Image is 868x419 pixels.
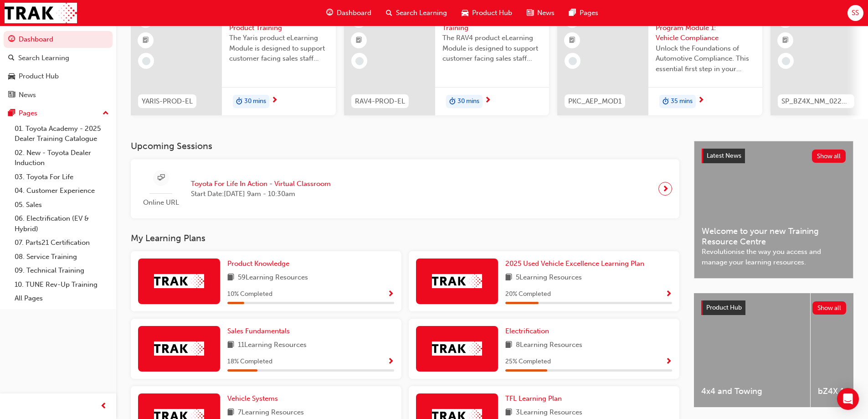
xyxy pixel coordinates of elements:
a: 04. Customer Experience [11,184,113,198]
span: Search Learning [396,8,447,18]
span: The Yaris product eLearning Module is designed to support customer facing sales staff with introd... [229,33,329,64]
span: search-icon [386,7,392,19]
span: duration-icon [663,96,669,108]
img: Trak [154,274,204,288]
a: 02. New - Toyota Dealer Induction [11,146,113,170]
span: 18 % Completed [227,357,272,367]
a: 01. Toyota Academy - 2025 Dealer Training Catalogue [11,122,113,146]
a: 10. TUNE Rev-Up Training [11,278,113,292]
span: search-icon [8,54,15,62]
div: Pages [19,108,37,119]
span: Toyota For Life In Action - Virtual Classroom [191,179,331,189]
span: book-icon [227,340,234,351]
h3: Upcoming Sessions [131,141,679,151]
a: All Pages [11,291,113,305]
span: Show Progress [387,358,394,366]
span: PKC_AEP_MOD1 [568,96,621,107]
span: prev-icon [100,401,107,412]
span: duration-icon [449,96,456,108]
span: Revolutionise the way you access and manage your learning resources. [702,247,846,267]
span: sessionType_ONLINE_URL-icon [158,172,164,184]
a: Dashboard [4,31,113,48]
span: next-icon [662,182,669,195]
span: 30 mins [457,96,479,107]
a: 07. Parts21 Certification [11,236,113,250]
span: book-icon [227,407,234,419]
a: Online URLToyota For Life In Action - Virtual ClassroomStart Date:[DATE] 9am - 10:30am [138,166,672,212]
span: up-icon [103,108,109,119]
span: 5 Learning Resources [516,272,582,284]
span: booktick-icon [356,35,362,47]
img: Trak [432,274,482,288]
span: Dashboard [337,8,371,18]
a: 09. Technical Training [11,264,113,278]
a: TFL Learning Plan [505,393,565,404]
a: 03. Toyota For Life [11,170,113,184]
span: pages-icon [8,109,15,118]
button: Show all [812,301,847,315]
a: news-iconNews [519,4,562,22]
a: car-iconProduct Hub [454,4,519,22]
span: 3 Learning Resources [516,407,582,419]
span: Electrification [505,327,549,335]
a: Latest NewsShow all [702,149,846,163]
a: 06. Electrification (EV & Hybrid) [11,212,113,236]
span: next-icon [484,97,491,105]
a: Electrification [505,326,553,336]
span: 8 Learning Resources [516,340,582,351]
a: Trak [5,3,77,23]
span: Show Progress [665,358,672,366]
span: Start Date: [DATE] 9am - 10:30am [191,189,331,199]
span: Vehicle Systems [227,394,278,403]
img: Trak [432,341,482,356]
span: 25 % Completed [505,357,551,367]
h3: My Learning Plans [131,233,679,243]
span: 30 mins [244,96,266,107]
a: 4x4 and Towing [694,293,810,407]
span: Product Hub [706,304,742,311]
span: news-icon [8,91,15,99]
span: next-icon [271,97,278,105]
span: Welcome to your new Training Resource Centre [702,226,846,247]
a: 2025 Used Vehicle Excellence Learning Plan [505,259,648,269]
span: 7 Learning Resources [238,407,304,419]
a: Sales Fundamentals [227,326,293,336]
span: Pages [580,8,598,18]
button: Pages [4,105,113,122]
button: DashboardSearch LearningProduct HubNews [4,29,113,105]
span: duration-icon [236,96,242,108]
span: Show Progress [665,290,672,299]
span: book-icon [505,272,512,284]
div: Open Intercom Messenger [837,388,859,410]
span: next-icon [698,97,704,105]
span: 35 mins [671,96,693,107]
span: guage-icon [8,36,15,44]
a: News [4,87,113,103]
a: pages-iconPages [562,4,606,22]
span: SS [852,8,859,18]
a: 08. Service Training [11,250,113,264]
span: learningRecordVerb_NONE-icon [355,57,364,65]
span: car-icon [462,7,468,19]
span: pages-icon [569,7,576,19]
span: TFL Learning Plan [505,394,562,403]
img: Trak [154,341,204,356]
span: RAV4-PROD-EL [355,96,405,107]
span: News [537,8,555,18]
span: Online URL [138,197,184,208]
button: Show Progress [387,356,394,367]
div: Search Learning [18,53,69,63]
span: learningRecordVerb_NONE-icon [569,57,577,65]
a: YARIS-PROD-EL2025 Yaris Hatch Product TrainingThe Yaris product eLearning Module is designed to s... [131,5,336,115]
a: Product HubShow all [701,300,846,315]
span: Product Knowledge [227,259,289,268]
div: Product Hub [19,71,59,82]
span: booktick-icon [569,35,575,47]
a: 0PKC_AEP_MOD1Automotive Essentials Program Module 1: Vehicle ComplianceUnlock the Foundations of ... [557,5,762,115]
span: Latest News [707,152,741,160]
button: Show Progress [387,289,394,300]
span: Unlock the Foundations of Automotive Compliance. This essential first step in your Automotive Ess... [656,43,755,74]
span: booktick-icon [782,35,789,47]
a: Product Knowledge [227,259,293,269]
